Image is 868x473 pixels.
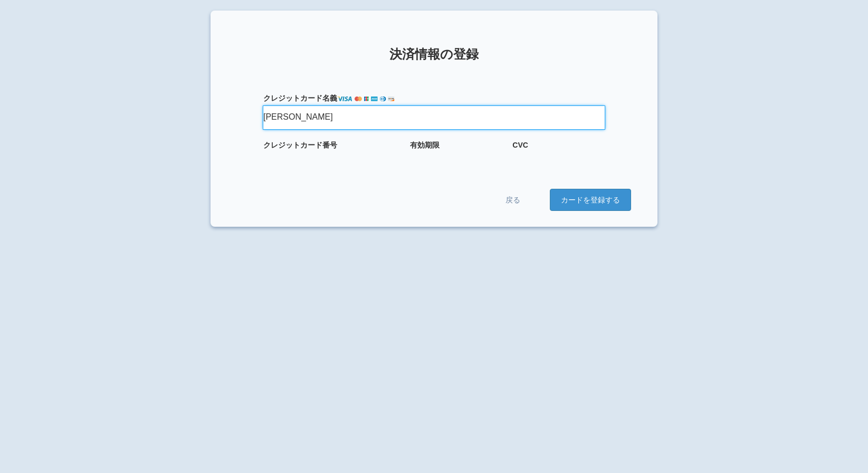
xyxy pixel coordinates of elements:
label: 有効期限 [410,140,502,150]
label: CVC [512,140,605,150]
a: 戻る [481,189,545,210]
iframe: セキュアな有効期限入力フレーム [410,153,447,162]
iframe: セキュアな CVC 入力フレーム [512,153,549,162]
iframe: セキュアなカード番号入力フレーム [263,153,348,162]
button: カードを登録する [550,189,631,211]
i: クレジット [263,94,300,102]
label: カード番号 [263,140,400,150]
input: TARO KAIWA [263,106,605,129]
i: クレジット [263,141,300,149]
label: カード名義 [263,93,605,103]
h1: 決済情報の登録 [237,47,631,61]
